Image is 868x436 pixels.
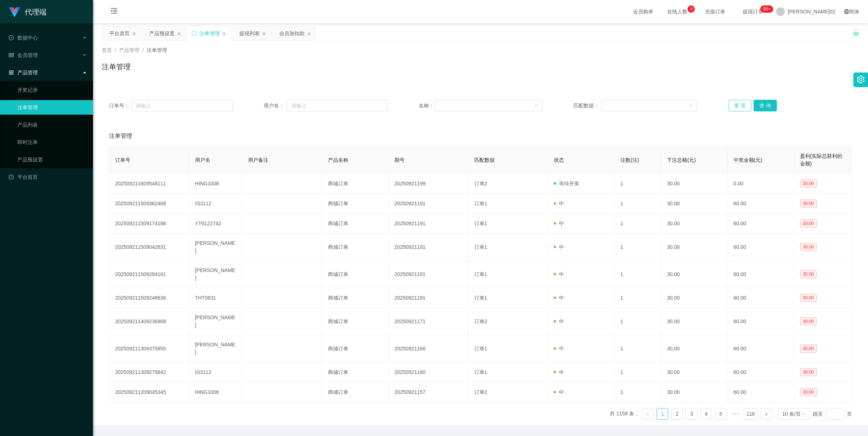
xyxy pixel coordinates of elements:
span: 30.00 [800,368,817,376]
font: 充值订单 [705,9,725,15]
td: YT6122742 [189,214,242,234]
i: 图标： menu-fold [102,0,126,24]
i: 图标： 关闭 [262,32,266,36]
i: 图标： check-circle-o [9,35,14,40]
div: 跳至 页 [813,408,852,420]
button: 重 置 [728,100,751,111]
span: 盈利(实际总获利的金额) [800,153,843,166]
font: 中 [559,221,564,226]
span: 订单1 [474,221,487,226]
td: 商城订单 [322,362,389,382]
a: 开奖记录 [17,83,87,97]
i: 图标： 右 [764,412,768,416]
span: 订单1 [474,295,487,301]
span: 30.00 [800,219,817,227]
img: logo.9652507e.png [9,7,20,17]
td: 60.00 [728,382,794,402]
td: 202509211309275842 [109,362,189,382]
td: 1 [615,308,661,335]
i: 图标： 关闭 [132,32,136,36]
i: 图标： 解锁 [853,29,859,36]
td: 202509211509284161 [109,261,189,288]
span: 用户名： [264,102,287,110]
td: 30.00 [661,382,727,402]
span: 订单2 [474,318,487,324]
font: 中 [559,369,564,375]
span: 订单1 [474,201,487,206]
font: 等待开奖 [559,181,579,186]
span: 注单管理 [109,132,132,140]
span: 订单号： [109,102,131,110]
td: 202509211609548111 [109,174,189,194]
td: 20250921171 [389,308,469,335]
span: 名称： [419,102,435,110]
td: THT0831 [189,288,242,308]
font: 中 [559,389,564,395]
td: 商城订单 [322,335,389,362]
sup: 3 [687,5,695,13]
span: 订单2 [474,389,487,395]
td: HING1008 [189,174,242,194]
li: 共 1159 条， [610,408,639,420]
i: 图标： table [9,53,14,58]
a: 即时注单 [17,135,87,149]
td: 1 [615,382,661,402]
a: 产品预设置 [17,152,87,167]
td: 30.00 [661,335,727,362]
button: 查 询 [754,100,777,111]
td: 60.00 [728,234,794,261]
span: 注单管理 [147,47,167,53]
a: 产品列表 [17,118,87,132]
span: 30.00 [800,294,817,302]
td: 60.00 [728,308,794,335]
td: 1 [615,194,661,214]
span: 产品管理 [119,47,139,53]
td: 60.00 [728,194,794,214]
td: 商城订单 [322,288,389,308]
td: 20250921191 [389,214,469,234]
td: [PERSON_NAME] [189,335,242,362]
td: 30.00 [661,174,727,194]
td: 202509211509362468 [109,194,189,214]
td: 1 [615,288,661,308]
td: 1 [615,261,661,288]
i: 图标： 同步 [191,31,196,36]
span: 订单1 [474,244,487,250]
font: 简体 [849,9,859,15]
span: 首页 [102,47,112,53]
td: [PERSON_NAME] [189,261,242,288]
td: 202509211509248636 [109,288,189,308]
td: 商城订单 [322,382,389,402]
span: 匹配数据 [474,157,495,163]
td: 30.00 [661,194,727,214]
a: 4 [701,408,711,419]
span: 订单1 [474,271,487,277]
input: 请输入 [287,100,388,111]
td: 30.00 [661,288,727,308]
span: 状态 [554,157,564,163]
div: 提现列表 [239,26,260,40]
font: 中 [559,295,564,301]
a: 2 [672,408,682,419]
td: 202509211309375955 [109,335,189,362]
td: 60.00 [728,261,794,288]
span: 用户备注 [248,157,268,163]
font: 中 [559,201,564,206]
td: 20250921191 [389,234,469,261]
font: 中 [559,318,564,324]
li: 向后 5 页 [729,408,741,420]
i: 图标： 向下 [534,103,538,108]
p: 3 [690,5,693,13]
h1: 注单管理 [102,61,131,72]
td: 1 [615,174,661,194]
a: 1 [657,408,668,419]
td: 30.00 [661,234,727,261]
td: 商城订单 [322,234,389,261]
td: 30.00 [661,308,727,335]
li: 5 [715,408,726,420]
span: ••• [729,408,741,420]
font: 中 [559,346,564,351]
td: 商城订单 [322,308,389,335]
